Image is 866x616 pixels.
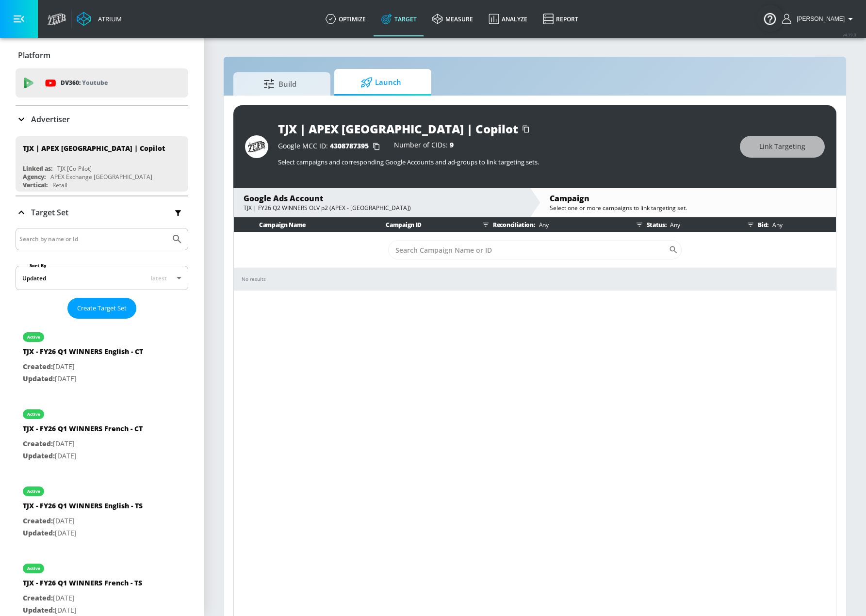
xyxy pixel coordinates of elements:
div: TJX [Co-Pilot] [57,164,92,173]
p: [DATE] [23,438,143,450]
div: TJX | APEX [GEOGRAPHIC_DATA] | Copilot [23,144,165,153]
span: Updated: [23,528,55,537]
div: APEX Exchange [GEOGRAPHIC_DATA] [50,173,152,181]
div: Number of CIDs: [394,142,454,151]
div: Agency: [23,173,46,181]
th: Campaign Name [234,217,370,232]
div: DV360: Youtube [16,68,188,97]
p: [DATE] [23,450,143,462]
p: [DATE] [23,592,142,604]
div: Status: [632,217,733,232]
div: TJX | FY26 Q2 WINNERS OLV p2 (APEX - [GEOGRAPHIC_DATA]) [244,204,520,212]
div: activeTJX - FY26 Q1 WINNERS French - CTCreated:[DATE]Updated:[DATE] [16,400,188,469]
div: TJX - FY26 Q1 WINNERS French - TS [23,578,142,592]
span: Launch [344,71,418,94]
div: activeTJX - FY26 Q1 WINNERS English - TSCreated:[DATE]Updated:[DATE] [16,477,188,546]
p: Target Set [31,207,68,218]
span: Created: [23,439,53,448]
p: Any [768,220,782,230]
span: Created: [23,516,53,525]
p: Any [666,220,680,230]
div: active [27,412,40,417]
div: Linked as: [23,164,52,173]
button: [PERSON_NAME] [782,13,856,25]
div: TJX - FY26 Q1 WINNERS English - CT [23,347,143,361]
span: Created: [23,593,53,602]
span: Build [243,72,317,96]
button: Open Resource Center [756,5,784,32]
p: Platform [18,50,50,61]
div: Select one or more campaigns to link targeting set. [550,204,826,212]
input: Search by name or Id [19,233,166,245]
span: latest [151,274,167,282]
div: TJX - FY26 Q1 WINNERS English - TS [23,501,143,515]
a: measure [425,1,481,36]
div: active [27,489,40,494]
div: TJX | APEX [GEOGRAPHIC_DATA] | CopilotLinked as:TJX [Co-Pilot]Agency:APEX Exchange [GEOGRAPHIC_DA... [16,136,188,192]
div: activeTJX - FY26 Q1 WINNERS English - CTCreated:[DATE]Updated:[DATE] [16,323,188,392]
span: 9 [450,140,454,149]
span: Create Target Set [77,303,127,314]
span: login as: justin.nim@zefr.com [793,16,845,22]
span: v 4.19.0 [843,32,856,37]
div: Google Ads Account [244,193,520,204]
div: No results [242,276,828,283]
span: Updated: [23,605,55,615]
span: Created: [23,362,53,371]
span: 4308787395 [330,141,369,150]
div: Bid: [743,217,831,232]
div: TJX | APEX [GEOGRAPHIC_DATA] | Copilot [278,121,518,137]
span: Updated: [23,374,55,383]
div: Target Set [16,196,188,228]
div: active [27,566,40,571]
p: [DATE] [23,527,143,539]
p: [DATE] [23,361,143,373]
th: Campaign ID [370,217,468,232]
p: Youtube [82,78,108,88]
button: Create Target Set [67,298,136,319]
label: Sort By [28,262,49,269]
div: Updated [22,274,46,282]
a: optimize [318,1,374,36]
input: Search Campaign Name or ID [388,240,669,259]
a: Atrium [77,12,122,26]
div: Reconciliation: [478,217,621,232]
div: Advertiser [16,106,188,133]
div: Google Ads AccountTJX | FY26 Q2 WINNERS OLV p2 (APEX - [GEOGRAPHIC_DATA]) [234,188,530,217]
div: Platform [16,42,188,69]
a: Target [374,1,425,36]
p: Any [535,220,549,230]
p: DV360: [61,78,108,88]
p: Select campaigns and corresponding Google Accounts and ad-groups to link targeting sets. [278,158,730,166]
a: Report [535,1,586,36]
div: Retail [52,181,67,189]
div: active [27,335,40,340]
p: Advertiser [31,114,70,125]
p: [DATE] [23,515,143,527]
div: Campaign [550,193,826,204]
div: Atrium [94,15,122,23]
div: TJX - FY26 Q1 WINNERS French - CT [23,424,143,438]
span: Updated: [23,451,55,460]
div: Google MCC ID: [278,142,384,151]
p: [DATE] [23,373,143,385]
a: Analyze [481,1,535,36]
div: Search CID Name or Number [388,240,682,259]
div: Vertical: [23,181,48,189]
